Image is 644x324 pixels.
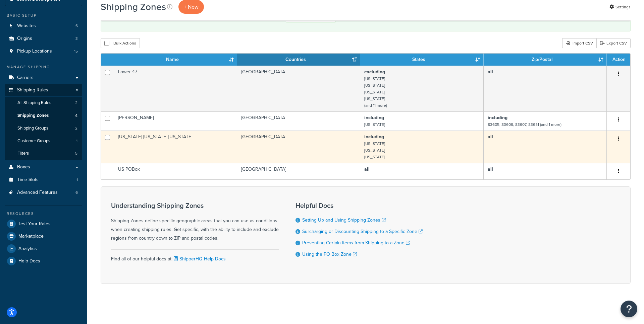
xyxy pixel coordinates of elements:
[17,151,29,156] span: Filters
[364,166,370,173] b: all
[18,234,44,239] span: Marketplace
[5,20,82,32] a: Websites 6
[17,87,48,93] span: Shipping Rules
[17,190,58,195] span: Advanced Features
[488,133,493,140] b: all
[114,54,237,66] th: Name: activate to sort column ascending
[596,38,631,48] a: Export CSV
[237,111,360,131] td: [GEOGRAPHIC_DATA]
[296,202,423,209] h3: Helpful Docs
[75,100,77,106] span: 2
[172,255,226,262] a: ShipperHQ Help Docs
[360,54,483,66] th: States: activate to sort column ascending
[302,239,410,246] a: Preventing Certain Items from Shipping to a Zone
[17,49,52,54] span: Pickup Locations
[74,49,78,54] span: 15
[488,114,507,121] b: including
[111,249,279,263] div: Find all of our helpful docs at:
[5,32,82,45] a: Origins 3
[237,131,360,163] td: [GEOGRAPHIC_DATA]
[5,147,82,160] li: Filters
[237,66,360,111] td: [GEOGRAPHIC_DATA]
[114,66,237,111] td: Lower 47
[114,131,237,163] td: [US_STATE]-[US_STATE]-[US_STATE]
[237,54,360,66] th: Countries: activate to sort column ascending
[17,177,39,183] span: Time Slots
[488,68,493,75] b: all
[364,89,385,95] small: [US_STATE]
[484,54,607,66] th: Zip/Postal: activate to sort column ascending
[184,3,199,11] span: + New
[17,23,36,29] span: Websites
[76,138,77,144] span: 1
[562,38,596,48] div: Import CSV
[364,141,385,147] small: [US_STATE]
[364,147,385,153] small: [US_STATE]
[75,113,77,118] span: 4
[5,109,82,122] li: Shipping Zones
[5,186,82,199] li: Advanced Features
[5,243,82,255] a: Analytics
[5,211,82,217] div: Resources
[75,126,77,131] span: 2
[5,32,82,45] li: Origins
[5,135,82,147] a: Customer Groups 1
[488,166,493,173] b: all
[5,45,82,58] a: Pickup Locations 15
[302,228,423,235] a: Surcharging or Discounting Shipping to a Specific Zone
[364,114,384,121] b: including
[18,221,51,227] span: Test Your Rates
[364,102,387,108] small: (and 11 more)
[5,174,82,186] li: Time Slots
[364,68,385,75] b: excluding
[364,76,385,82] small: [US_STATE]
[101,38,140,48] button: Bulk Actions
[5,122,82,135] a: Shipping Groups 2
[5,64,82,70] div: Manage Shipping
[17,100,51,106] span: All Shipping Rules
[101,0,166,13] h1: Shipping Zones
[17,164,30,170] span: Boxes
[17,138,50,144] span: Customer Groups
[364,96,385,102] small: [US_STATE]
[75,151,77,156] span: 5
[5,161,82,173] a: Boxes
[302,217,386,224] a: Setting Up and Using Shipping Zones
[5,135,82,147] li: Customer Groups
[5,186,82,199] a: Advanced Features 6
[5,13,82,18] div: Basic Setup
[5,45,82,58] li: Pickup Locations
[621,301,637,317] button: Open Resource Center
[364,82,385,88] small: [US_STATE]
[364,133,384,140] b: including
[5,174,82,186] a: Time Slots 1
[5,255,82,267] a: Help Docs
[5,230,82,242] a: Marketplace
[75,190,78,195] span: 6
[17,126,48,131] span: Shipping Groups
[17,75,34,81] span: Carriers
[5,84,82,160] li: Shipping Rules
[17,113,49,118] span: Shipping Zones
[5,109,82,122] a: Shipping Zones 4
[5,122,82,135] li: Shipping Groups
[75,23,78,29] span: 6
[111,202,279,243] div: Shipping Zones define specific geographic areas that you can use as conditions when creating ship...
[364,121,385,128] small: [US_STATE]
[488,121,561,128] small: 83605, 83606, 83607, 83651 (and 1 more)
[364,154,385,160] small: [US_STATE]
[607,54,630,66] th: Action
[18,246,37,252] span: Analytics
[18,258,40,264] span: Help Docs
[114,111,237,131] td: [PERSON_NAME]
[5,97,82,109] a: All Shipping Rules 2
[5,84,82,96] a: Shipping Rules
[237,163,360,179] td: [GEOGRAPHIC_DATA]
[302,251,357,258] a: Using the PO Box Zone
[5,218,82,230] a: Test Your Rates
[5,20,82,32] li: Websites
